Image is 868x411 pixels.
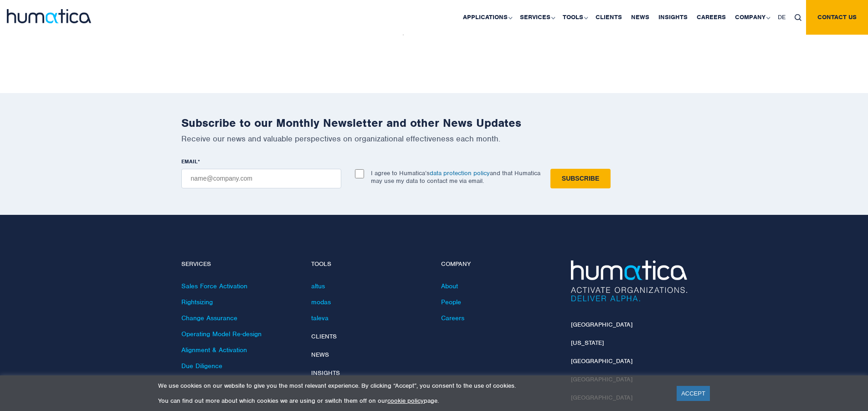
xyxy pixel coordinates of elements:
a: data protection policy [430,169,490,177]
a: People [441,298,461,306]
a: cookie policy [387,397,424,405]
a: Insights [311,369,340,377]
a: Alignment & Activation [181,346,247,354]
h4: Tools [311,260,427,268]
a: taleva [311,314,329,322]
a: Change Assurance [181,314,237,322]
a: About [441,282,458,290]
span: EMAIL [181,158,198,165]
a: Sales Force Activation [181,282,247,290]
h2: Subscribe to our Monthly Newsletter and other News Updates [181,116,687,130]
h4: Company [441,260,557,268]
input: I agree to Humatica’sdata protection policyand that Humatica may use my data to contact me via em... [355,169,364,178]
a: [US_STATE] [571,339,604,347]
input: Subscribe [550,169,611,188]
a: Due Diligence [181,362,222,370]
img: Humatica [571,260,687,302]
p: Receive our news and valuable perspectives on organizational effectiveness each month. [181,134,687,144]
a: modas [311,298,331,306]
a: ACCEPT [677,386,710,401]
a: News [311,351,329,359]
a: [GEOGRAPHIC_DATA] [571,321,632,328]
p: You can find out more about which cookies we are using or switch them off on our page. [158,397,665,405]
p: I agree to Humatica’s and that Humatica may use my data to contact me via email. [371,169,540,185]
a: [GEOGRAPHIC_DATA] [571,357,632,365]
a: altus [311,282,325,290]
a: Rightsizing [181,298,213,306]
span: DE [778,13,786,21]
a: Clients [311,333,337,340]
img: search_icon [795,14,801,21]
a: Operating Model Re-design [181,330,262,338]
h4: Services [181,260,298,268]
img: logo [7,9,91,23]
a: Careers [441,314,464,322]
input: name@company.com [181,169,341,188]
p: We use cookies on our website to give you the most relevant experience. By clicking “Accept”, you... [158,382,665,390]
